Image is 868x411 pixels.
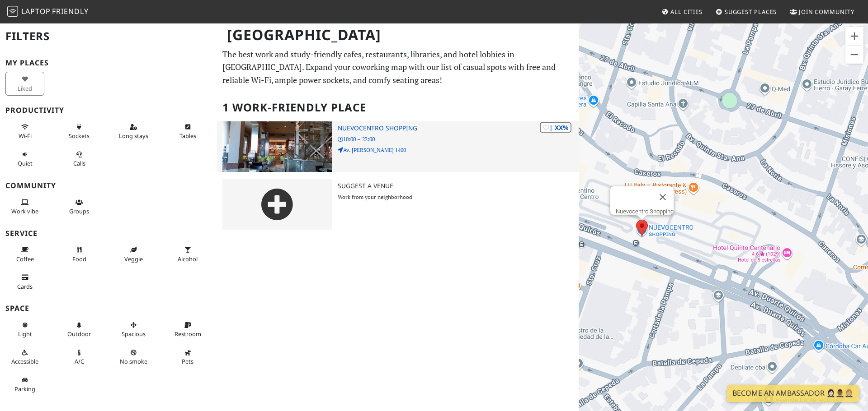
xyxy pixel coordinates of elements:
[11,357,38,365] span: Accessible
[60,242,99,266] button: Food
[73,159,85,167] span: Video/audio calls
[16,255,34,263] span: Coffee
[60,120,99,143] button: Sockets
[114,242,153,266] button: Veggie
[220,23,577,47] h1: [GEOGRAPHIC_DATA]
[21,6,51,16] span: Laptop
[5,318,44,342] button: Light
[5,147,44,171] button: Quiet
[712,4,781,20] a: Suggest Places
[658,4,706,20] a: All Cities
[67,330,91,338] span: Outdoor area
[69,132,90,140] span: Power sockets
[222,94,573,121] h2: 1 Work-Friendly Place
[72,255,86,263] span: Food
[122,330,146,338] span: Spacious
[338,135,579,143] p: 10:00 – 22:00
[217,121,579,172] a: Nuevocentro Shopping | XX% Nuevocentro Shopping 10:00 – 22:00 Av. [PERSON_NAME] 1400
[652,186,674,208] button: Cerrar
[845,46,863,64] button: Alejar
[222,179,332,230] img: gray-place-d2bdb4477600e061c01bd816cc0f2ef0cfcb1ca9e3ad78868dd16fb2af073a21.png
[114,318,153,342] button: Spacious
[178,255,198,263] span: Alcohol
[338,182,579,190] h3: Suggest a Venue
[114,120,153,143] button: Long stays
[670,8,703,16] span: All Cities
[75,357,84,365] span: Air conditioned
[222,48,573,87] p: The best work and study-friendly cafes, restaurants, libraries, and hotel lobbies in [GEOGRAPHIC_...
[168,318,207,342] button: Restroom
[175,330,201,338] span: Restroom
[5,229,212,238] h3: Service
[168,120,207,143] button: Tables
[5,304,212,313] h3: Space
[338,125,579,132] h3: Nuevocentro Shopping
[7,4,89,20] a: LaptopFriendly LaptopFriendly
[52,6,88,16] span: Friendly
[114,345,153,369] button: No smoke
[19,132,32,140] span: Stable Wi-Fi
[18,330,32,338] span: Natural light
[217,179,579,230] a: Suggest a Venue Work from your neighborhood
[799,8,854,16] span: Join Community
[5,181,212,190] h3: Community
[69,207,89,215] span: Group tables
[7,6,18,17] img: LaptopFriendly
[17,282,33,291] span: Credit cards
[60,318,99,342] button: Outdoor
[168,242,207,266] button: Alcohol
[540,122,571,133] div: | XX%
[5,106,212,115] h3: Productivity
[786,4,858,20] a: Join Community
[14,385,35,393] span: Parking
[338,193,579,201] p: Work from your neighborhood
[5,345,44,369] button: Accessible
[5,373,44,397] button: Parking
[5,59,212,67] h3: My Places
[60,195,99,219] button: Groups
[179,132,196,140] span: Work-friendly tables
[845,27,863,45] button: Acercar
[5,120,44,143] button: Wi-Fi
[616,208,674,215] a: Nuevocentro Shopping
[119,132,148,140] span: Long stays
[60,147,99,171] button: Calls
[11,207,38,215] span: People working
[120,357,147,365] span: Smoke free
[222,121,332,172] img: Nuevocentro Shopping
[725,8,777,16] span: Suggest Places
[124,255,143,263] span: Veggie
[5,23,212,50] h2: Filters
[338,146,579,154] p: Av. [PERSON_NAME] 1400
[182,357,193,365] span: Pet friendly
[18,159,33,167] span: Quiet
[5,195,44,219] button: Work vibe
[5,242,44,266] button: Coffee
[5,270,44,294] button: Cards
[60,345,99,369] button: A/C
[168,345,207,369] button: Pets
